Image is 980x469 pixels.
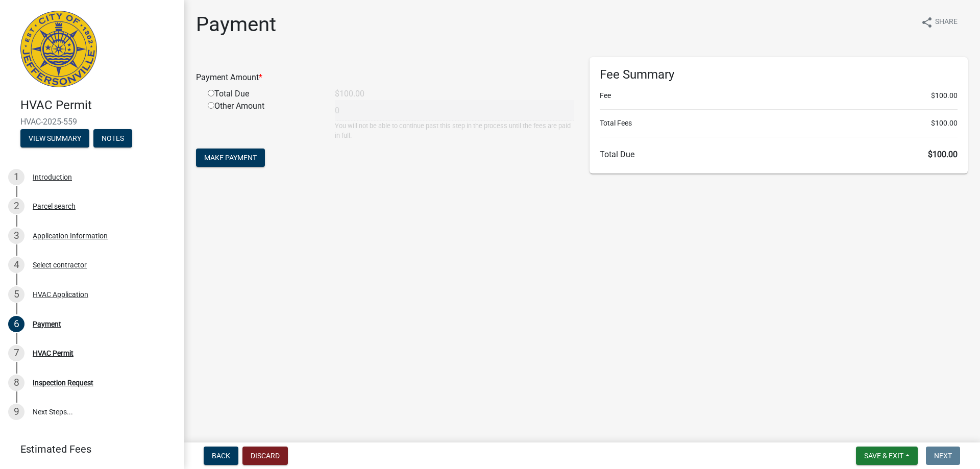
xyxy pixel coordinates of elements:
span: Make Payment [204,154,257,162]
span: Save & Exit [864,452,903,460]
div: Payment Amount [188,71,582,84]
div: Inspection Request [33,379,93,386]
wm-modal-confirm: Summary [20,135,89,143]
button: Discard [242,447,288,465]
h6: Total Due [600,150,958,159]
span: HVAC-2025-559 [20,117,163,127]
h1: Payment [196,12,276,37]
h4: HVAC Permit [20,98,176,113]
div: 7 [8,345,24,361]
div: 3 [8,228,24,244]
span: $100.00 [931,90,958,101]
div: 4 [8,257,24,273]
img: City of Jeffersonville, Indiana [20,11,97,87]
div: 2 [8,198,24,214]
div: 1 [8,169,24,185]
div: Other Amount [200,100,327,140]
div: Payment [33,320,61,328]
div: HVAC Application [33,291,88,298]
div: Select contractor [33,261,87,268]
button: shareShare [913,12,966,32]
h6: Fee Summary [600,67,958,82]
li: Fee [600,90,958,101]
div: Application Information [33,232,108,239]
i: share [921,16,933,29]
span: Share [935,16,958,29]
button: Make Payment [196,149,265,167]
button: View Summary [20,129,89,147]
div: HVAC Permit [33,350,73,357]
div: 8 [8,375,24,391]
div: Introduction [33,174,72,181]
wm-modal-confirm: Notes [93,135,132,143]
span: $100.00 [928,150,958,159]
li: Total Fees [600,118,958,129]
button: Next [926,447,960,465]
span: Back [212,452,230,460]
a: Estimated Fees [8,439,167,459]
div: 5 [8,286,24,303]
button: Save & Exit [856,447,918,465]
div: Parcel search [33,203,76,210]
div: 6 [8,316,24,332]
span: Next [934,452,952,460]
div: Total Due [200,88,327,100]
button: Notes [93,129,132,147]
span: $100.00 [931,118,958,129]
button: Back [204,447,238,465]
div: 9 [8,404,24,420]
